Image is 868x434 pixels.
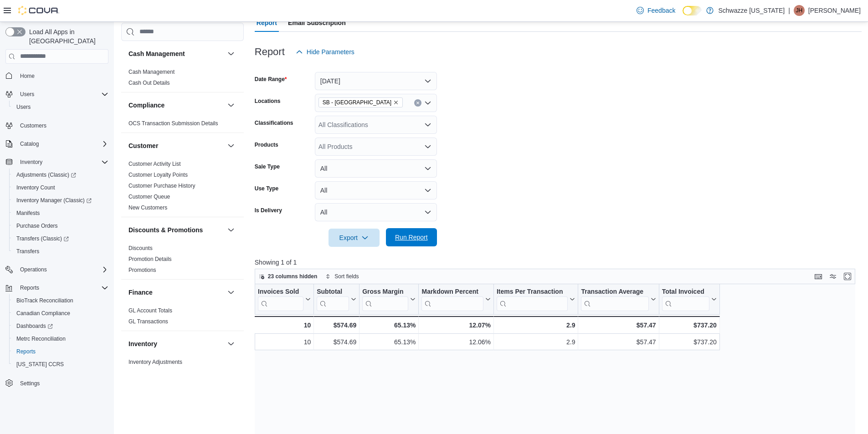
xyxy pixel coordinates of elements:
a: Inventory Adjustments [128,359,182,365]
div: Subtotal [317,287,349,296]
h3: Cash Management [128,49,185,58]
span: Reports [16,348,36,355]
a: Users [13,102,34,112]
div: Items Per Transaction [497,287,568,311]
button: Gross Margin [362,287,416,311]
button: Finance [226,287,236,298]
span: Settings [16,377,108,388]
label: Use Type [255,185,278,192]
a: Metrc Reconciliation [13,333,69,344]
button: Discounts & Promotions [128,225,224,235]
button: Reports [16,282,43,293]
button: Customer [128,141,224,150]
label: Sale Type [255,163,280,170]
div: 10 [258,337,311,347]
button: Clear input [414,99,421,107]
label: Is Delivery [255,207,282,214]
span: Sort fields [334,273,359,280]
button: Open list of options [424,143,431,150]
button: Home [2,69,112,82]
a: GL Account Totals [128,307,172,314]
a: Inventory Count [13,182,59,193]
span: Catalog [16,138,108,149]
span: Purchase Orders [13,220,108,231]
input: Dark Mode [683,6,702,15]
a: Customer Activity List [128,161,181,167]
button: Keyboard shortcuts [813,271,824,282]
div: Items Per Transaction [497,287,568,296]
h3: Discounts & Promotions [128,225,203,235]
div: $57.47 [581,320,656,331]
button: Items Per Transaction [497,287,575,311]
span: SB - [GEOGRAPHIC_DATA] [323,98,391,107]
button: Catalog [16,138,42,149]
span: Inventory Count [13,182,108,193]
button: Hide Parameters [292,43,358,61]
div: Invoices Sold [258,287,303,296]
span: Reports [20,284,39,291]
span: Operations [16,264,108,275]
div: Gross Margin [362,287,408,311]
button: Inventory [2,156,112,168]
img: Cova [18,6,59,15]
span: Adjustments (Classic) [16,171,76,179]
a: Transfers [13,246,43,257]
a: Adjustments (Classic) [13,169,80,180]
div: Transaction Average [581,287,648,311]
span: 23 columns hidden [268,273,318,280]
span: Settings [20,380,40,387]
span: Metrc Reconciliation [16,335,66,342]
button: Run Report [386,228,437,246]
span: Cash Management [128,68,175,76]
button: Cash Management [128,49,224,58]
div: 65.13% [362,320,416,331]
span: Inventory Count [16,184,55,191]
button: Customers [2,119,112,132]
span: Metrc Reconciliation [13,333,108,344]
a: Canadian Compliance [13,308,74,319]
button: All [315,181,437,199]
button: [DATE] [315,72,437,90]
div: Transaction Average [581,287,648,296]
span: Dark Mode [683,15,683,16]
span: OCS Transaction Submission Details [128,120,218,127]
span: Promotions [128,266,156,274]
button: All [315,159,437,178]
span: Washington CCRS [13,359,108,370]
div: Finance [121,305,244,331]
div: Justin Heistermann [794,5,805,16]
button: Metrc Reconciliation [9,332,112,345]
span: Inventory Manager (Classic) [16,197,92,204]
h3: Compliance [128,101,164,110]
p: | [788,5,790,16]
div: Cash Management [121,66,244,92]
div: 10 [257,320,311,331]
span: Promotion Details [128,255,172,263]
div: Total Invoiced [662,287,709,311]
span: Catalog [20,140,39,148]
button: Purchase Orders [9,220,112,232]
span: Inventory [16,157,108,168]
a: Inventory Manager (Classic) [9,194,112,207]
label: Products [255,141,278,148]
span: Users [16,103,31,111]
span: Manifests [16,209,40,217]
div: $737.20 [662,337,716,347]
button: Finance [128,288,224,297]
div: Customer [121,158,244,217]
a: Home [16,71,38,82]
button: Customer [226,140,236,151]
button: Open list of options [424,121,431,128]
span: Hide Parameters [307,47,354,56]
span: BioTrack Reconciliation [16,297,73,304]
span: Customer Queue [128,193,170,200]
span: Export [334,229,374,247]
span: Feedback [647,6,675,15]
a: BioTrack Reconciliation [13,295,77,306]
p: Schwazze [US_STATE] [718,5,785,16]
label: Date Range [255,76,287,83]
button: Operations [2,263,112,276]
button: Reports [9,345,112,358]
button: BioTrack Reconciliation [9,294,112,307]
a: Transfers (Classic) [13,233,72,244]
